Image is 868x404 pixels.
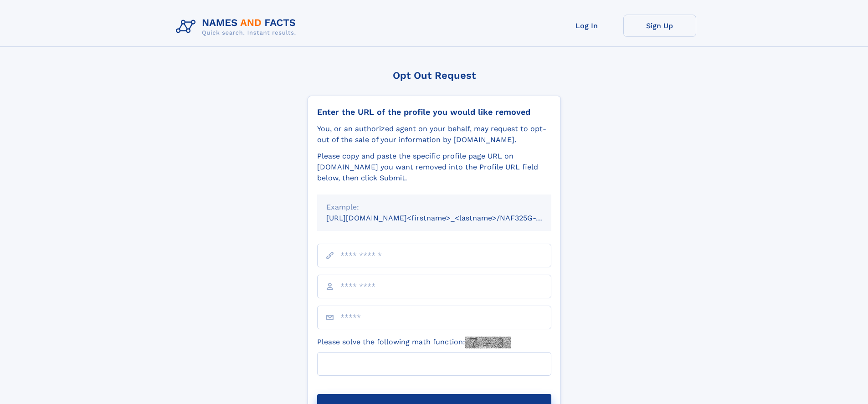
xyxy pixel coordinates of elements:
[326,202,542,213] div: Example:
[317,151,551,184] div: Please copy and paste the specific profile page URL on [DOMAIN_NAME] you want removed into the Pr...
[317,123,551,145] div: You, or an authorized agent on your behalf, may request to opt-out of the sale of your informatio...
[623,15,696,37] a: Sign Up
[550,15,623,37] a: Log In
[317,107,551,117] div: Enter the URL of the profile you would like removed
[317,337,511,348] label: Please solve the following math function:
[326,214,569,222] small: [URL][DOMAIN_NAME]<firstname>_<lastname>/NAF325G-xxxxxxxx
[308,70,561,81] div: Opt Out Request
[172,15,303,39] img: Logo Names and Facts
